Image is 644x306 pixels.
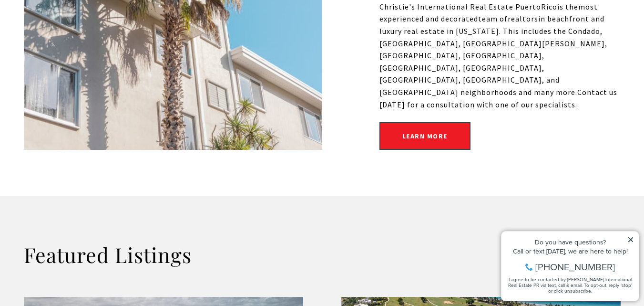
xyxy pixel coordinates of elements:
[12,59,136,77] span: I agree to be contacted by [PERSON_NAME] International Real Estate PR via text, call & email. To ...
[10,21,138,28] div: Do you have questions?
[379,87,617,109] span: Contact us [DATE] for a consultation with one of our specialists.
[10,31,138,37] div: Call or text [DATE], we are here to help!
[508,14,538,23] span: realtors
[39,45,119,54] span: [PHONE_NUMBER]
[379,122,470,150] a: Learn More
[546,2,557,11] span: ico
[24,242,192,268] h2: Featured Listings
[521,2,541,11] span: uerto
